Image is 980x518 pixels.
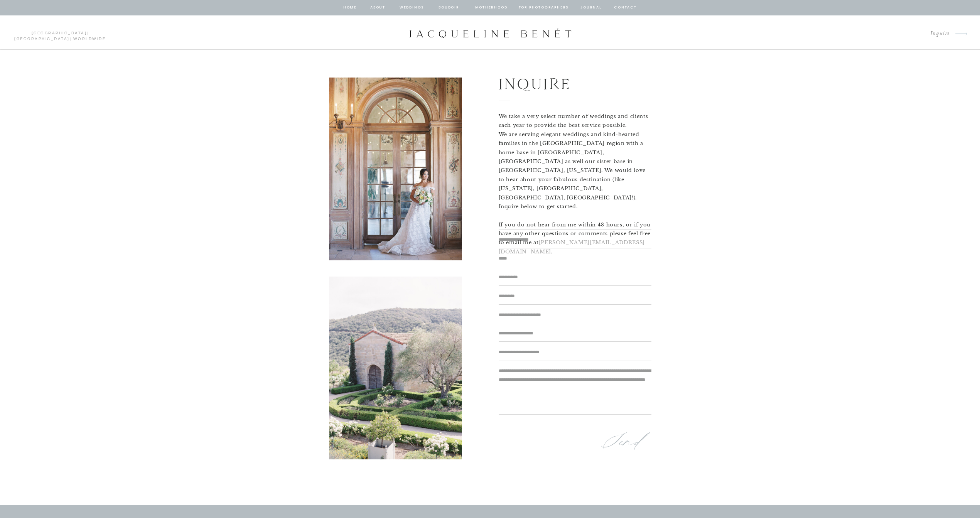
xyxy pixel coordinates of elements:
p: | | Worldwide [11,30,109,35]
h1: Inquire [499,72,626,94]
p: We take a very select number of weddings and clients each year to provide the best service possib... [499,112,651,218]
a: contact [613,4,638,11]
a: Weddings [399,4,425,11]
a: Send [600,429,650,456]
a: home [343,4,358,11]
a: Inquire [924,29,950,39]
a: Motherhood [475,4,507,11]
a: BOUDOIR [438,4,460,11]
a: [GEOGRAPHIC_DATA] [32,31,87,35]
a: about [370,4,386,11]
a: for photographers [519,4,569,11]
a: [GEOGRAPHIC_DATA] [14,37,70,41]
a: journal [579,4,603,11]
